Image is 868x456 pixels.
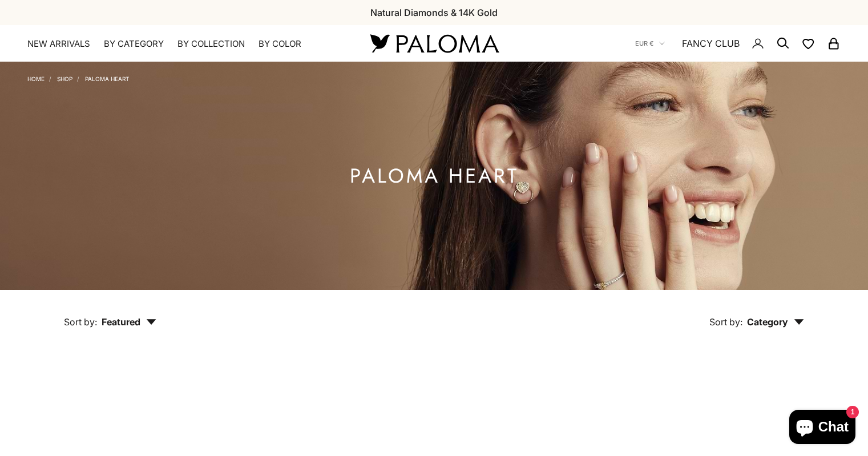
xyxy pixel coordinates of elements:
[27,38,90,50] a: NEW ARRIVALS
[747,316,804,328] span: Category
[57,75,72,82] a: Shop
[102,316,156,328] span: Featured
[370,5,498,20] p: Natural Diamonds & 14K Gold
[786,410,859,447] inbox-online-store-chat: Shopify online store chat
[27,75,45,82] a: Home
[177,38,245,50] summary: By Collection
[259,38,301,50] summary: By Color
[635,25,841,62] nav: Secondary navigation
[38,290,183,338] button: Sort by: Featured
[350,169,519,183] h1: Paloma Heart
[64,316,97,328] span: Sort by:
[85,75,129,82] a: Paloma Heart
[709,316,742,328] span: Sort by:
[27,38,343,50] nav: Primary navigation
[682,36,740,51] a: FANCY CLUB
[27,73,129,82] nav: Breadcrumb
[683,290,830,338] button: Sort by: Category
[104,38,164,50] summary: By Category
[635,38,665,49] button: EUR €
[635,38,653,49] span: EUR €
